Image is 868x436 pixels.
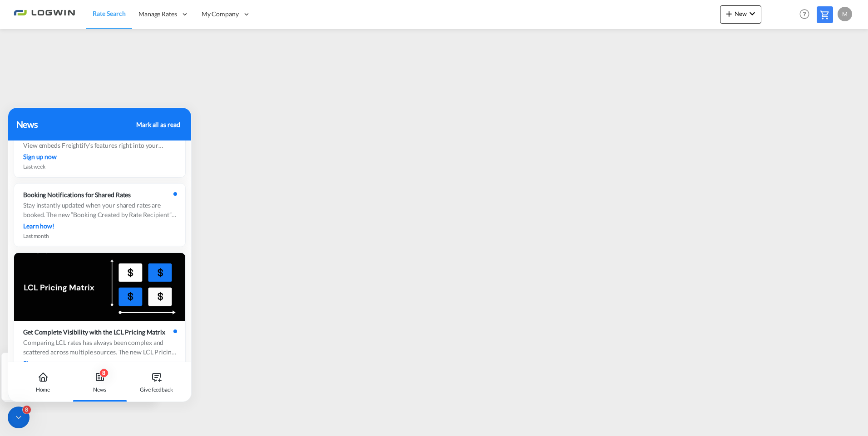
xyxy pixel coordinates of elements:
div: M [838,7,852,21]
span: Manage Rates [138,10,177,19]
span: New [724,10,758,17]
span: Rate Search [93,10,126,17]
md-icon: icon-plus 400-fg [724,8,735,19]
md-icon: icon-chevron-down [747,8,758,19]
button: icon-plus 400-fgNewicon-chevron-down [720,5,761,24]
span: Help [797,6,812,22]
span: My Company [202,10,239,19]
img: 2761ae10d95411efa20a1f5e0282d2d7.png [14,4,75,24]
div: Help [797,6,817,23]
